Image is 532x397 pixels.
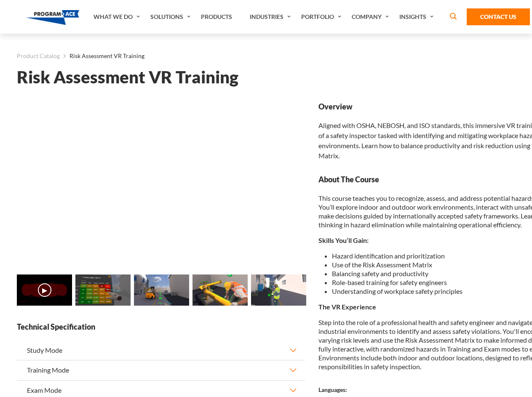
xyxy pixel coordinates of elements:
li: Risk Assessment VR Training [60,51,144,61]
strong: Technical Specification [17,322,305,332]
button: Study Mode [17,341,305,360]
img: Risk Assessment VR Training - Preview 2 [134,274,189,306]
a: Product Catalog [17,51,60,61]
img: Risk Assessment VR Training - Preview 1 [75,274,131,306]
img: Program-Ace [26,10,80,25]
img: Risk Assessment VR Training - Video 0 [17,274,72,306]
a: Contact Us [467,8,530,25]
img: Risk Assessment VR Training - Preview 3 [192,274,248,306]
img: Risk Assessment VR Training - Preview 4 [251,274,306,306]
button: ▶ [38,283,51,297]
button: Training Mode [17,360,305,380]
iframe: Risk Assessment VR Training - Video 0 [17,101,305,264]
strong: Languages: [318,386,347,393]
